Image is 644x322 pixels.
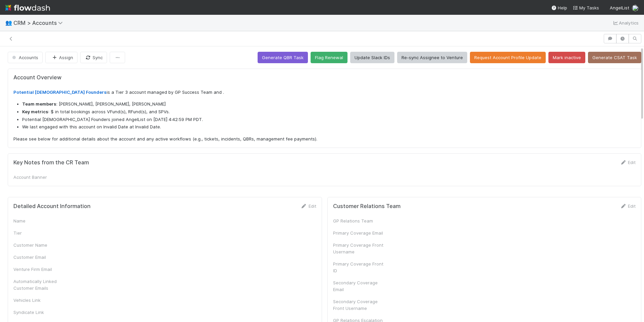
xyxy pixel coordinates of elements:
button: Mark inactive [548,52,585,63]
a: Edit [620,203,636,209]
button: Update Slack IDs [350,52,394,63]
a: My Tasks [573,4,599,11]
div: Syndicate Link [13,309,64,316]
div: Primary Coverage Front ID [333,260,383,274]
li: We last engaged with this account on Invalid Date at Invalid Date. [22,124,636,130]
div: Secondary Coverage Front Username [333,298,383,312]
div: Automatically Linked Customer Emails [13,278,64,291]
a: Potential [DEMOGRAPHIC_DATA] Founders [13,89,107,95]
li: : [PERSON_NAME], [PERSON_NAME], [PERSON_NAME] [22,101,636,108]
div: Primary Coverage Front Username [333,242,383,255]
strong: Key metrics [22,109,48,114]
h5: Customer Relations Team [333,203,400,210]
div: Name [13,217,64,224]
p: is a Tier 3 account managed by GP Success Team and . [13,89,636,96]
button: Re-sync Assignee to Venture [397,52,467,63]
button: Assign [45,52,77,63]
button: Sync [80,52,107,63]
li: Potential [DEMOGRAPHIC_DATA] Founders joined AngelList on [DATE] 4:42:59 PM PDT. [22,116,636,123]
a: Edit [301,203,316,209]
div: Venture Firm Email [13,266,64,273]
strong: Team members [22,101,56,107]
span: AngelList [610,5,629,10]
h5: Account Overview [13,74,636,81]
button: Generate CSAT Task [588,52,641,63]
span: 👥 [5,20,12,26]
p: Please see below for additional details about the account and any active workflows (e.g., tickets... [13,136,636,143]
div: Customer Name [13,242,64,248]
h5: Key Notes from the CR Team [13,159,89,166]
div: Secondary Coverage Email [333,279,383,293]
div: GP Relations Team [333,217,383,224]
a: Analytics [612,19,639,27]
img: logo-inverted-e16ddd16eac7371096b0.svg [5,2,50,13]
div: Customer Email [13,254,64,260]
img: avatar_a2d05fec-0a57-4266-8476-74cda3464b0e.png [632,5,639,11]
div: Vehicles Link [13,297,64,304]
button: Flag Renewal [311,52,347,63]
button: Accounts [8,52,43,63]
div: Tier [13,230,64,236]
span: Accounts [11,55,38,60]
div: Account Banner [13,174,64,180]
button: Generate QBR Task [258,52,308,63]
div: Primary Coverage Email [333,230,383,236]
li: : $ in total bookings across VFund(s), RFund(s), and SPVs. [22,109,636,115]
h5: Detailed Account Information [13,203,91,210]
span: My Tasks [573,5,599,10]
div: Help [551,4,567,11]
button: Request Account Profile Update [470,52,546,63]
span: CRM > Accounts [13,19,66,26]
a: Edit [620,160,636,165]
